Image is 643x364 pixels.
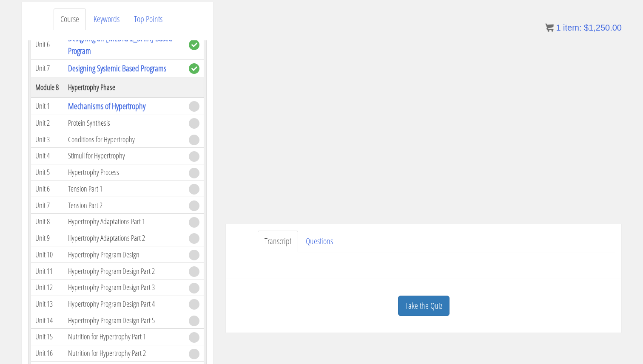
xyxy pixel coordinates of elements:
td: Hypertrophy Program Design Part 3 [64,279,185,296]
td: Unit 13 [31,296,64,312]
td: Unit 3 [31,131,64,148]
td: Unit 10 [31,246,64,263]
td: Unit 6 [31,181,64,197]
span: 1 [556,23,560,32]
th: Hypertrophy Phase [64,77,185,97]
th: Module 8 [31,77,64,97]
img: icon11.png [545,23,554,32]
td: Protein Synthesis [64,115,185,131]
bdi: 1,250.00 [584,23,622,32]
a: Questions [299,231,340,252]
a: Top Points [127,8,169,30]
td: Hypertrophy Program Design Part 4 [64,296,185,312]
td: Hypertrophy Program Design [64,246,185,263]
td: Unit 14 [31,312,64,329]
a: Course [54,8,86,30]
a: Designing Systemic Based Programs [68,62,166,74]
td: Hypertrophy Process [64,164,185,181]
td: Unit 1 [31,97,64,115]
span: complete [189,40,199,50]
a: Keywords [87,8,126,30]
td: Hypertrophy Adaptations Part 2 [64,230,185,246]
td: Stimuli for Hypertrophy [64,148,185,164]
td: Unit 16 [31,345,64,361]
td: Unit 5 [31,164,64,181]
td: Unit 11 [31,263,64,279]
a: Take the Quiz [398,296,450,316]
td: Unit 15 [31,329,64,345]
a: Designing an [MEDICAL_DATA] Based Program [68,32,172,56]
td: Unit 7 [31,197,64,214]
td: Unit 8 [31,213,64,230]
span: complete [189,63,199,74]
td: Unit 6 [31,29,64,59]
td: Hypertrophy Program Design Part 2 [64,263,185,279]
td: Unit 12 [31,279,64,296]
td: Unit 4 [31,148,64,164]
a: Transcript [258,231,298,252]
span: item: [563,23,581,32]
span: $ [584,23,589,32]
td: Nutrition for Hypertrophy Part 2 [64,345,185,361]
td: Unit 7 [31,59,64,77]
a: Mechanisms of Hypertrophy [68,100,145,112]
td: Hypertrophy Adaptations Part 1 [64,213,185,230]
td: Unit 9 [31,230,64,246]
td: Hypertrophy Program Design Part 5 [64,312,185,329]
td: Nutrition for Hypertrophy Part 1 [64,329,185,345]
td: Conditions for Hypertrophy [64,131,185,148]
td: Unit 2 [31,115,64,131]
a: 1 item: $1,250.00 [545,23,622,32]
td: Tension Part 1 [64,181,185,197]
td: Tension Part 2 [64,197,185,214]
